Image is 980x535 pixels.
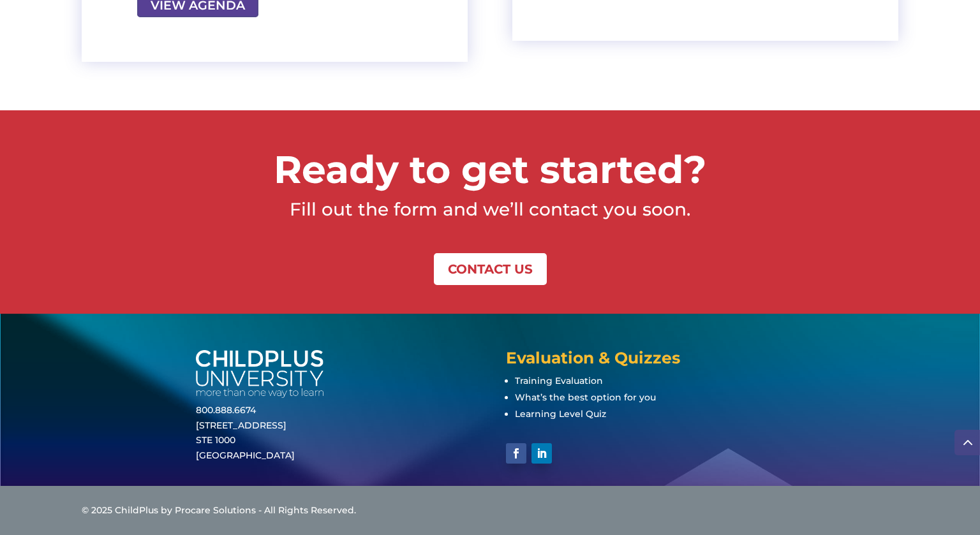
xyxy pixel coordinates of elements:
[506,443,526,464] a: Follow on Facebook
[196,420,295,462] a: [STREET_ADDRESS]STE 1000[GEOGRAPHIC_DATA]
[531,443,552,464] a: Follow on LinkedIn
[434,253,547,285] a: CONTACT US
[196,404,256,416] a: 800.888.6674
[82,503,898,518] div: © 2025 ChildPlus by Procare Solutions - All Rights Reserved.
[196,350,323,398] img: white-cpu-wordmark
[515,408,606,420] a: Learning Level Quiz
[82,147,898,199] h2: Ready to get started?
[506,350,783,372] h4: Evaluation & Quizzes
[515,392,656,403] a: What’s the best option for you
[290,198,690,220] span: Fill out the form and we’ll contact you soon.
[515,375,603,386] a: Training Evaluation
